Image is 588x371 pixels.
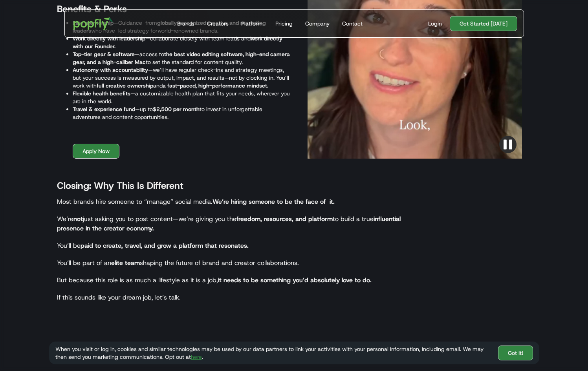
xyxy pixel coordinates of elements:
[450,16,517,31] a: Get Started [DATE]
[111,259,140,267] strong: elite team
[207,20,229,27] div: Creators
[241,20,263,27] div: Platform
[73,51,135,58] strong: Top-tier gear & software
[57,276,426,285] p: But because this role is as much a lifestyle as it is a job,
[73,90,290,105] li: —a customizable health plan that fits your needs, wherever you are in the world.
[57,3,127,15] strong: Benefits & Perks
[73,35,145,42] strong: Work directly with leadership
[305,20,330,27] div: Company
[55,345,492,361] div: When you visit or log in, cookies and similar technologies may be used by our data partners to li...
[191,353,202,360] a: here
[204,10,232,37] a: Creators
[57,197,426,207] p: Most brands hire someone to “manage” social media.
[57,258,426,268] p: You’ll be part of an shaping the future of brand and creator collaborations.
[174,10,198,37] a: Brands
[272,10,296,37] a: Pricing
[73,144,119,159] a: Apply Now
[57,214,426,233] p: We’re just asking you to post content—we’re giving you the to build a true
[57,241,426,250] p: You’ll be
[339,10,366,37] a: Contact
[73,215,83,223] strong: not
[236,215,333,223] strong: freedom, resources, and platform
[212,197,335,206] strong: We’re hiring someone to be the face of it.
[73,51,290,66] strong: the best video editing software, high-end camera gear, and a high-caliber Mac
[153,106,200,113] strong: $2,500 per month
[73,35,290,50] li: —collaborate closely with team leads and
[97,82,153,89] strong: full creative ownership
[499,136,517,153] img: Pause video
[218,276,372,284] strong: it needs to be something you’d absolutely love to do.
[73,66,148,73] strong: Autonomy with accountability
[68,12,119,35] a: home
[177,20,194,27] div: Brands
[73,105,290,121] li: —up to to invest in unforgettable adventures and content opportunities.
[302,10,333,37] a: Company
[81,241,249,250] strong: paid to create, travel, and grow a platform that resonates.
[73,66,290,90] li: —we’ll have regular check-ins and strategy meetings, but your success is measured by output, impa...
[163,82,268,89] strong: a fast-paced, high-performance mindset.
[73,50,290,66] li: —access to to set the standard for content quality.
[73,90,130,97] strong: Flexible health benefits
[73,106,135,113] strong: Travel & experience fund
[498,345,533,360] a: Got It!
[57,179,183,192] strong: Closing: Why This Is Different
[275,20,293,27] div: Pricing
[428,20,442,27] div: Login
[57,293,426,302] p: If this sounds like your dream job, let’s talk.
[238,10,266,37] a: Platform
[342,20,363,27] div: Contact
[425,20,445,27] a: Login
